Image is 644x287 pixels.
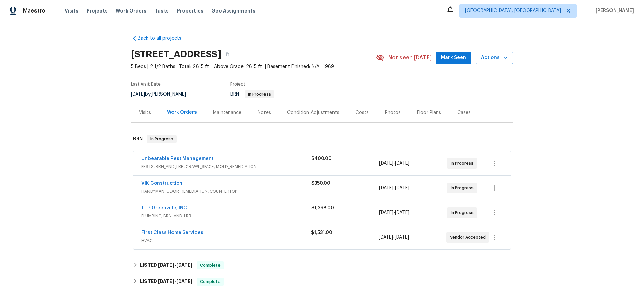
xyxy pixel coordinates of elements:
[158,279,174,284] span: [DATE]
[158,263,192,267] span: -
[141,163,311,170] span: PESTS, BRN_AND_LRR, CRAWL_SPACE, MOLD_REMEDIATION
[287,109,339,116] div: Condition Adjustments
[593,7,634,14] span: [PERSON_NAME]
[379,209,409,216] span: -
[167,109,197,116] div: Work Orders
[211,7,255,14] span: Geo Assignments
[451,160,476,167] span: In Progress
[379,235,393,240] span: [DATE]
[140,261,192,269] h6: LISTED
[131,92,145,97] span: [DATE]
[131,90,194,98] div: by [PERSON_NAME]
[139,109,151,116] div: Visits
[141,213,311,219] span: PLUMBING, BRN_AND_LRR
[258,109,271,116] div: Notes
[131,63,376,70] span: 5 Beds | 2 1/2 Baths | Total: 2815 ft² | Above Grade: 2815 ft² | Basement Finished: N/A | 1989
[131,257,513,273] div: LISTED [DATE]-[DATE]Complete
[395,210,409,215] span: [DATE]
[311,156,332,161] span: $400.00
[379,185,409,191] span: -
[417,109,441,116] div: Floor Plans
[465,7,561,14] span: [GEOGRAPHIC_DATA], [GEOGRAPHIC_DATA]
[395,186,409,190] span: [DATE]
[441,54,466,62] span: Mark Seen
[141,156,214,161] a: Unbearable Pest Management
[131,128,513,150] div: BRN In Progress
[395,235,409,240] span: [DATE]
[158,279,192,284] span: -
[451,209,476,216] span: In Progress
[230,92,274,97] span: BRN
[379,186,393,190] span: [DATE]
[245,92,274,96] span: In Progress
[116,7,146,14] span: Work Orders
[311,230,332,235] span: $1,531.00
[141,188,311,195] span: HANDYMAN, ODOR_REMEDIATION, COUNTERTOP
[311,181,330,186] span: $350.00
[457,109,471,116] div: Cases
[141,230,203,235] a: First Class Home Services
[230,82,245,86] span: Project
[141,206,187,210] a: 1 TP Greenville, INC
[23,7,45,14] span: Maestro
[197,278,223,285] span: Complete
[158,263,174,267] span: [DATE]
[141,181,182,186] a: VIK Construction
[451,185,476,191] span: In Progress
[450,234,488,241] span: Vendor Accepted
[379,161,393,166] span: [DATE]
[385,109,401,116] div: Photos
[379,234,409,241] span: -
[133,135,143,143] h6: BRN
[436,52,471,64] button: Mark Seen
[65,7,78,14] span: Visits
[481,54,508,62] span: Actions
[213,109,241,116] div: Maintenance
[476,52,513,64] button: Actions
[140,278,192,286] h6: LISTED
[155,8,169,13] span: Tasks
[177,7,203,14] span: Properties
[355,109,369,116] div: Costs
[388,54,432,61] span: Not seen [DATE]
[87,7,108,14] span: Projects
[141,237,311,244] span: HVAC
[311,206,334,210] span: $1,398.00
[131,82,161,86] span: Last Visit Date
[379,160,409,167] span: -
[197,262,223,269] span: Complete
[395,161,409,166] span: [DATE]
[221,48,233,61] button: Copy Address
[131,51,221,58] h2: [STREET_ADDRESS]
[379,210,393,215] span: [DATE]
[176,263,192,267] span: [DATE]
[131,35,196,42] a: Back to all projects
[176,279,192,284] span: [DATE]
[147,136,176,142] span: In Progress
